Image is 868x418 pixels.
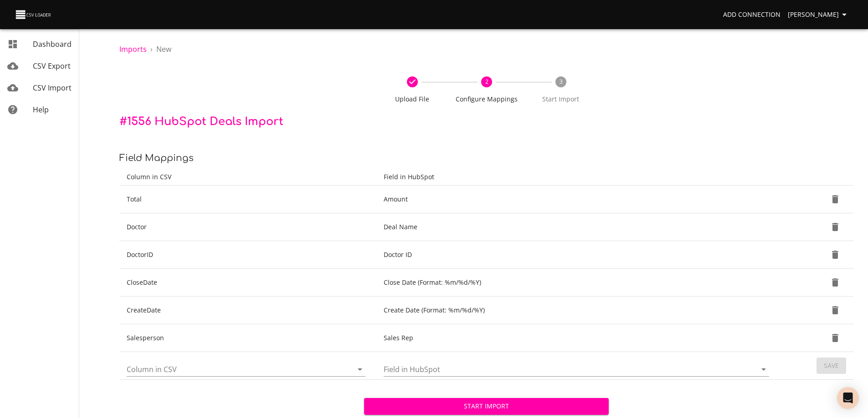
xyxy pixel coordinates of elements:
span: Upload File [379,95,446,104]
span: # 1556 HubSpot Deals Import [119,116,283,128]
td: DoctorID [119,241,376,269]
div: Open Intercom Messenger [837,387,859,409]
a: Add Connection [719,6,784,23]
td: Doctor ID [376,241,780,269]
span: Configure Mappings [453,95,520,104]
button: Delete [824,188,846,210]
span: Help [33,105,49,115]
td: Close Date (Format: %m/%d/%Y) [376,269,780,297]
td: Salesperson [119,324,376,352]
a: Imports [119,44,147,54]
span: CSV Export [33,61,71,71]
button: Open [354,363,366,376]
td: CreateDate [119,297,376,324]
td: Create Date (Format: %m/%d/%Y) [376,297,780,324]
td: Deal Name [376,213,780,241]
td: Amount [376,186,780,213]
button: Delete [824,272,846,293]
li: › [150,44,153,55]
span: CSV Import [33,83,72,93]
button: Delete [824,244,846,266]
td: Sales Rep [376,324,780,352]
th: Field in HubSpot [376,169,780,186]
span: Start Import [527,95,594,104]
span: Field Mappings [119,153,194,163]
th: Column in CSV [119,169,376,186]
span: [PERSON_NAME] [788,9,850,20]
td: CloseDate [119,269,376,297]
span: Add Connection [723,9,781,20]
button: Open [757,363,770,376]
button: [PERSON_NAME] [784,6,853,23]
td: Doctor [119,213,376,241]
button: Delete [824,299,846,321]
button: Delete [824,216,846,238]
p: New [156,44,171,55]
img: CSV Loader [15,8,53,21]
span: Dashboard [33,39,72,49]
text: 3 [559,78,562,86]
text: 2 [485,78,488,86]
td: Total [119,186,376,213]
button: Start Import [364,398,609,415]
span: Start Import [371,401,601,412]
button: Delete [824,327,846,349]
